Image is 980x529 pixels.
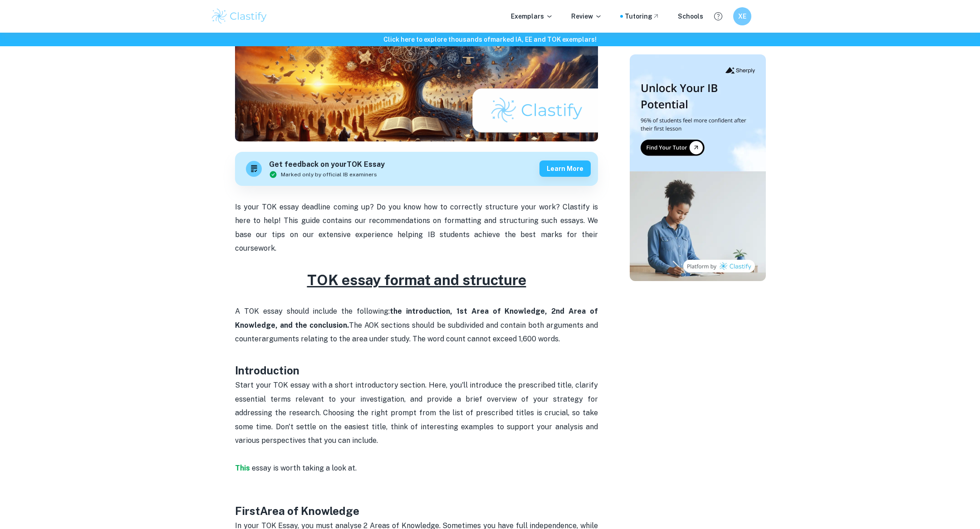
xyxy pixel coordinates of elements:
[630,54,766,281] img: Thumbnail
[281,170,377,179] span: Marked only by official IB examiners
[211,7,268,25] img: Clastify logo
[235,346,598,379] h3: Introduction
[511,11,553,21] p: Exemplars
[269,159,385,170] h6: Get feedback on your TOK Essay
[235,291,598,346] p: A TOK essay should include the following: The AOK sections should be subdivided and contain both ...
[737,11,748,21] h6: XE
[539,160,591,177] button: Learn more
[235,307,598,329] strong: the introduction, 1st Area of Knowledge, 2nd Area of Knowledge, and the conclusion.
[235,152,598,186] a: Get feedback on yourTOK EssayMarked only by official IB examinersLearn more
[2,34,978,44] h6: Click here to explore thousands of marked IA, EE and TOK exemplars !
[235,503,598,519] h3: First
[235,200,598,256] p: Is your TOK essay deadline coming up? Do you know how to correctly structure your work? Clastify ...
[678,11,703,21] a: Schools
[625,11,660,21] a: Tutoring
[235,379,598,461] p: Start your TOK essay with a short introductory section. Here, you'll introduce the prescribed tit...
[307,272,526,288] u: TOK essay format and structure
[733,7,751,25] button: XE
[235,461,598,475] p: essay is worth taking a look at.
[260,505,359,517] strong: Area of Knowledge
[235,464,250,472] a: This
[710,9,726,24] button: Help and Feedback
[571,11,602,21] p: Review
